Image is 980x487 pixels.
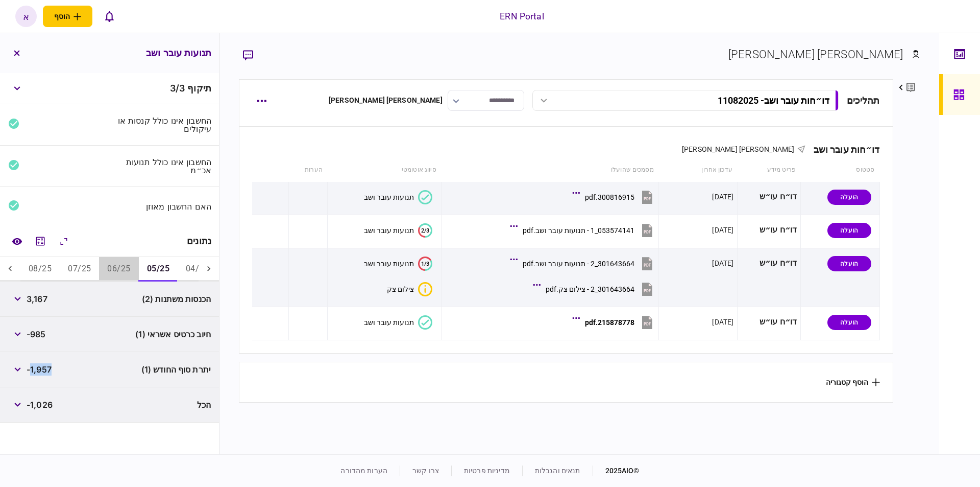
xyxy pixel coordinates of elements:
div: 301643664_2 - תנועות עובר ושב.pdf [523,260,634,268]
th: מסמכים שהועלו [442,158,659,182]
div: הועלה [827,190,871,205]
div: הועלה [827,315,871,330]
th: סיווג אוטומטי [328,158,442,182]
th: עדכון אחרון [659,158,738,182]
button: הוסף קטגוריה [826,378,880,386]
div: נתונים [187,236,211,246]
th: סטטוס [801,158,879,182]
button: דו״חות עובר ושב- 11082025 [532,90,839,111]
div: הועלה [827,256,871,271]
div: [DATE] [712,317,733,327]
button: 300816915.pdf [575,185,655,208]
span: [PERSON_NAME] [PERSON_NAME] [682,145,795,153]
a: הערות מהדורה [340,467,387,475]
div: תנועות עובר ושב [364,226,414,235]
button: א [15,6,37,27]
div: דו״ח עו״ש [741,185,797,208]
div: [DATE] [712,258,733,268]
button: פתח תפריט להוספת לקוח [43,6,92,27]
button: 215878778.pdf [575,311,655,334]
div: תנועות עובר ושב [364,318,414,327]
div: דו״ח עו״ש [741,252,797,275]
button: 1/3תנועות עובר ושב [364,257,432,271]
div: [DATE] [712,192,733,202]
text: 2/3 [421,227,429,234]
div: תנועות עובר ושב [364,260,414,268]
button: מחשבון [31,232,50,250]
button: 301643664_2 - תנועות עובר ושב.pdf [512,252,655,275]
div: האם החשבון מאוזן [114,202,212,211]
span: הכנסות משתנות (2) [142,293,211,305]
div: דו״ח עו״ש [741,219,797,242]
div: 215878778.pdf [585,318,634,327]
div: ERN Portal [500,10,544,23]
th: פריט מידע [738,158,801,182]
button: 2/3תנועות עובר ושב [364,223,432,238]
div: 300816915.pdf [585,193,634,201]
button: תנועות עובר ושב [364,315,432,330]
div: הועלה [827,223,871,238]
a: השוואה למסמך [8,232,26,250]
button: 301643664_2 - צילום צק.pdf [535,277,655,300]
span: 3 / 3 [170,83,185,94]
div: [PERSON_NAME] [PERSON_NAME] [329,95,443,106]
span: יתרת סוף החודש (1) [141,363,211,376]
div: דו״חות עובר ושב - 11082025 [718,95,829,106]
button: 07/25 [60,257,99,282]
button: הרחב\כווץ הכל [55,232,73,250]
div: [PERSON_NAME] [PERSON_NAME] [728,46,903,63]
button: 08/25 [20,257,60,282]
div: 053574141_1 - תנועות עובר ושב.pdf [523,226,634,235]
div: החשבון אינו כולל תנועות אכ״מ [114,158,212,174]
th: הערות [288,158,328,182]
a: מדיניות פרטיות [464,467,510,475]
div: דו״ח עו״ש [741,311,797,334]
text: 1/3 [421,260,429,267]
button: תנועות עובר ושב [364,190,432,204]
div: תנועות עובר ושב [364,193,414,201]
span: תיקוף [187,83,211,94]
span: -1,957 [27,363,52,376]
span: 3,167 [27,293,47,305]
div: צילום צק [387,285,414,293]
span: חיוב כרטיס אשראי (1) [135,328,211,340]
a: תנאים והגבלות [535,467,580,475]
div: 301643664_2 - צילום צק.pdf [546,285,634,293]
a: צרו קשר [412,467,439,475]
div: © 2025 AIO [593,466,640,476]
span: הכל [197,399,211,411]
div: תהליכים [847,94,880,107]
h3: תנועות עובר ושב [146,49,211,58]
div: דו״חות עובר ושב [805,144,880,155]
button: 04/25 [178,257,217,282]
button: פתח רשימת התראות [99,6,120,27]
span: -985 [27,328,46,340]
button: איכות לא מספקתצילום צק [387,282,432,296]
button: 05/25 [139,257,178,282]
span: -1,026 [27,399,53,411]
div: החשבון אינו כולל קנסות או עיקולים [114,117,212,133]
div: [DATE] [712,225,733,235]
button: 053574141_1 - תנועות עובר ושב.pdf [512,219,655,242]
div: איכות לא מספקת [418,282,432,296]
button: 06/25 [99,257,138,282]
